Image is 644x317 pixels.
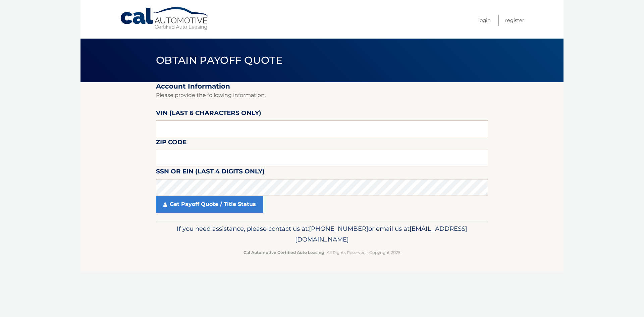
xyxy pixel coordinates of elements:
a: Login [478,15,491,26]
label: SSN or EIN (last 4 digits only) [156,166,265,179]
p: If you need assistance, please contact us at: or email us at [160,223,484,245]
p: - All Rights Reserved - Copyright 2025 [160,249,484,256]
span: Obtain Payoff Quote [156,54,282,66]
label: VIN (last 6 characters only) [156,108,261,120]
a: Cal Automotive [120,7,210,31]
a: Get Payoff Quote / Title Status [156,196,263,213]
h2: Account Information [156,82,488,91]
a: Register [505,15,524,26]
label: Zip Code [156,137,186,150]
span: [PHONE_NUMBER] [309,225,368,232]
p: Please provide the following information. [156,91,488,100]
strong: Cal Automotive Certified Auto Leasing [244,250,324,255]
